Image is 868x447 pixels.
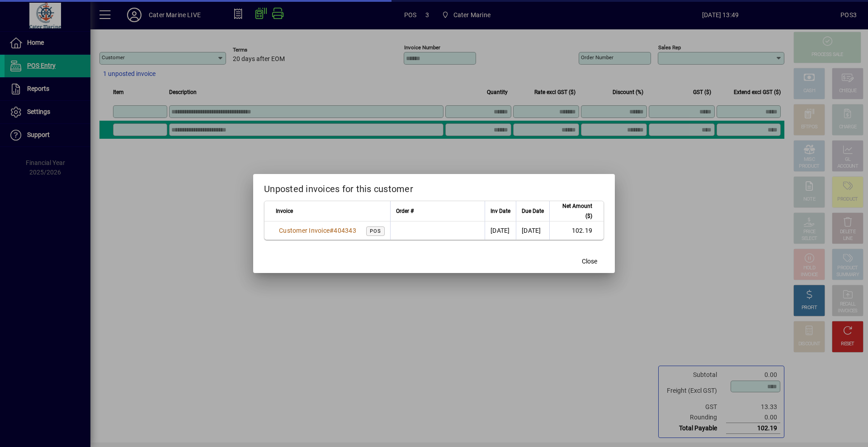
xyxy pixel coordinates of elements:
span: 404343 [334,227,356,234]
td: [DATE] [516,221,549,240]
span: Net Amount ($) [555,201,592,221]
span: Order # [396,206,414,216]
a: Customer Invoice#404343 [276,226,359,235]
td: [DATE] [485,221,516,240]
span: Invoice [276,206,293,216]
span: Due Date [522,206,544,216]
span: # [330,227,334,234]
h2: Unposted invoices for this customer [253,174,615,200]
button: Close [575,253,604,269]
span: Inv Date [491,206,510,216]
span: POS [370,228,381,234]
span: Close [582,257,597,266]
span: Customer Invoice [279,227,330,234]
td: 102.19 [549,221,604,240]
